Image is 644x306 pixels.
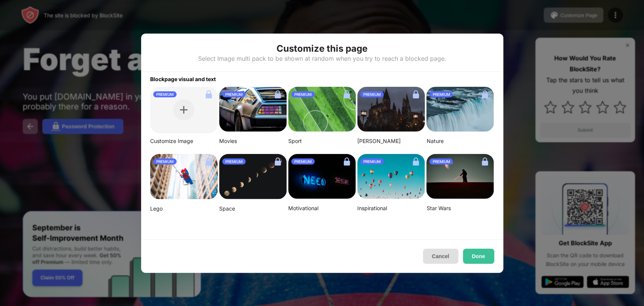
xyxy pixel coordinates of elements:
[272,155,284,168] img: lock.svg
[410,155,422,168] img: lock.svg
[150,138,218,145] div: Customize Image
[426,154,494,199] img: image-22-small.png
[288,138,356,145] div: Sport
[341,155,353,168] img: lock.svg
[357,138,425,145] div: [PERSON_NAME]
[426,138,494,145] div: Nature
[222,158,246,165] div: PREMIUM
[219,138,287,145] div: Movies
[288,87,356,132] img: jeff-wang-p2y4T4bFws4-unsplash-small.png
[479,155,491,168] img: lock.svg
[288,154,356,199] img: alexis-fauvet-qfWf9Muwp-c-unsplash-small.png
[360,91,384,97] div: PREMIUM
[222,91,246,97] div: PREMIUM
[272,88,284,100] img: lock.svg
[180,106,188,114] img: plus.svg
[291,91,315,97] div: PREMIUM
[153,91,177,97] div: PREMIUM
[219,154,287,200] img: linda-xu-KsomZsgjLSA-unsplash.png
[219,87,287,132] img: image-26.png
[288,205,356,212] div: Motivational
[291,158,315,165] div: PREMIUM
[141,72,503,82] div: Blockpage visual and text
[153,158,177,165] div: PREMIUM
[150,205,218,212] div: Lego
[219,205,287,212] div: Space
[426,205,494,212] div: Star Wars
[357,154,425,199] img: ian-dooley-DuBNA1QMpPA-unsplash-small.png
[277,43,367,55] div: Customize this page
[357,205,425,212] div: Inspirational
[429,158,453,165] div: PREMIUM
[203,155,215,168] img: lock.svg
[360,158,384,165] div: PREMIUM
[357,87,425,132] img: aditya-vyas-5qUJfO4NU4o-unsplash-small.png
[410,88,422,100] img: lock.svg
[203,88,215,100] img: lock.svg
[429,91,453,97] div: PREMIUM
[423,249,458,264] button: Cancel
[479,88,491,100] img: lock.svg
[198,55,446,62] div: Select Image multi pack to be shown at random when you try to reach a blocked page.
[463,249,494,264] button: Done
[150,154,218,199] img: mehdi-messrro-gIpJwuHVwt0-unsplash-small.png
[426,87,494,132] img: aditya-chinchure-LtHTe32r_nA-unsplash.png
[341,88,353,100] img: lock.svg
